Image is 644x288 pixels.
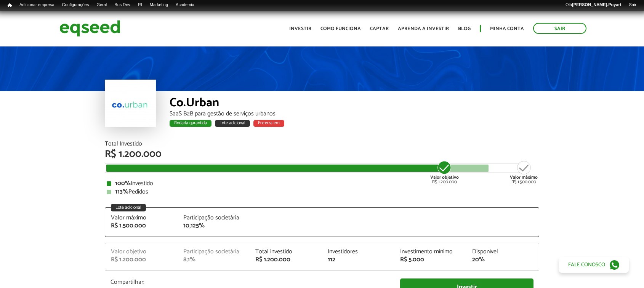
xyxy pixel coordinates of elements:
div: Valor objetivo [111,249,172,255]
div: Participação societária [183,215,244,221]
a: Minha conta [490,26,524,31]
div: R$ 1.200.000 [430,160,459,184]
div: Disponível [472,249,533,255]
a: RI [134,2,146,8]
a: Academia [172,2,198,8]
div: 112 [328,257,389,263]
div: Valor máximo [111,215,172,221]
div: R$ 1.200.000 [105,149,539,159]
p: Compartilhar: [111,278,389,286]
strong: 100% [115,178,131,189]
a: Configurações [58,2,93,8]
strong: 113% [115,187,128,197]
div: R$ 1.200.000 [255,257,316,263]
strong: Valor objetivo [430,174,459,181]
div: R$ 5.000 [400,257,461,263]
a: Olá[PERSON_NAME].Poyart [562,2,625,8]
div: Investido [107,181,537,187]
span: Início [8,3,12,8]
a: Bus Dev [111,2,134,8]
div: Investidores [328,249,389,255]
div: Pedidos [107,189,537,195]
a: Investir [289,26,311,31]
a: Aprenda a investir [398,26,449,31]
div: R$ 1.200.000 [111,257,172,263]
a: Adicionar empresa [16,2,58,8]
div: Total Investido [105,141,539,147]
div: Participação societária [183,249,244,255]
a: Geral [93,2,111,8]
a: Blog [458,26,471,31]
div: 20% [472,257,533,263]
div: Encerra em [253,120,284,127]
div: Co.Urban [170,97,539,111]
a: Fale conosco [559,257,629,273]
div: Investimento mínimo [400,249,461,255]
strong: [PERSON_NAME].Poyart [572,2,621,7]
div: Lote adicional [111,204,146,211]
strong: Valor máximo [510,174,538,181]
div: SaaS B2B para gestão de serviços urbanos [170,111,539,117]
div: Rodada garantida [170,120,211,127]
a: Início [4,2,16,9]
div: Lote adicional [215,120,250,127]
div: 8,1% [183,257,244,263]
a: Como funciona [320,26,361,31]
div: 10,125% [183,223,244,229]
a: Captar [370,26,389,31]
a: Sair [625,2,640,8]
a: Marketing [146,2,172,8]
div: R$ 1.500.000 [111,223,172,229]
div: Total investido [255,249,316,255]
div: R$ 1.500.000 [510,160,538,184]
img: EqSeed [59,18,120,38]
a: Sair [533,23,586,34]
